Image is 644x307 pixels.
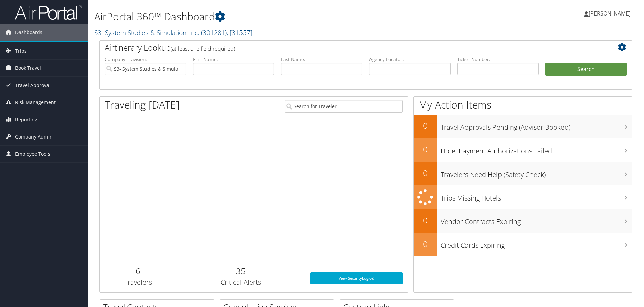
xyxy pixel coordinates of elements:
[545,63,627,76] button: Search
[457,56,539,63] label: Ticket Number:
[15,60,41,76] span: Book Travel
[15,24,42,41] span: Dashboards
[414,162,632,185] a: 0Travelers Need Help (Safety Check)
[414,115,632,138] a: 0Travel Approvals Pending (Advisor Booked)
[441,119,632,132] h3: Travel Approvals Pending (Advisor Booked)
[441,166,632,179] h3: Travelers Need Help (Safety Check)
[182,265,300,277] h2: 35
[94,9,456,24] h1: AirPortal 360™ Dashboard
[15,77,51,94] span: Travel Approval
[441,190,632,203] h3: Trips Missing Hotels
[584,3,637,24] a: [PERSON_NAME]
[369,56,451,63] label: Agency Locator:
[227,28,252,37] span: , [ 31557 ]
[105,265,172,277] h2: 6
[414,167,437,179] h2: 0
[441,143,632,156] h3: Hotel Payment Authorizations Failed
[310,272,403,284] a: View SecurityLogic®
[15,128,53,145] span: Company Admin
[94,28,252,37] a: S3- System Studies & Simulation, Inc.
[15,42,27,59] span: Trips
[105,278,172,287] h3: Travelers
[15,146,50,162] span: Employee Tools
[414,98,632,112] h1: My Action Items
[414,233,632,256] a: 0Credit Cards Expiring
[281,56,362,63] label: Last Name:
[414,238,437,250] h2: 0
[105,98,180,112] h1: Traveling [DATE]
[105,56,186,63] label: Company - Division:
[285,100,403,113] input: Search for Traveler
[15,94,56,111] span: Risk Management
[193,56,275,63] label: First Name:
[414,185,632,209] a: Trips Missing Hotels
[589,10,631,17] span: [PERSON_NAME]
[441,237,632,250] h3: Credit Cards Expiring
[15,111,37,128] span: Reporting
[105,42,582,53] h2: Airtinerary Lookup
[414,215,437,226] h2: 0
[414,120,437,131] h2: 0
[15,4,82,20] img: airportal-logo.png
[414,138,632,162] a: 0Hotel Payment Authorizations Failed
[414,209,632,233] a: 0Vendor Contracts Expiring
[441,214,632,226] h3: Vendor Contracts Expiring
[171,45,235,52] span: (at least one field required)
[201,28,227,37] span: ( 301281 )
[414,144,437,155] h2: 0
[182,278,300,287] h3: Critical Alerts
